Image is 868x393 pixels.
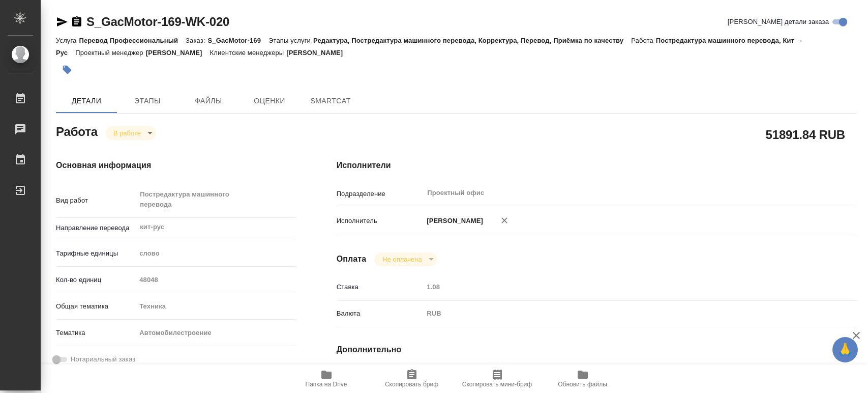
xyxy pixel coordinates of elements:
[462,381,532,388] span: Скопировать мини-бриф
[306,95,355,107] span: SmartCat
[105,126,156,140] div: В работе
[79,37,186,44] p: Перевод Профессиональный
[284,364,369,393] button: Папка на Drive
[75,49,145,57] p: Проектный менеджер
[337,308,424,319] p: Валюта
[423,216,483,226] p: [PERSON_NAME]
[56,275,136,285] p: Кол-во единиц
[558,381,607,388] span: Обновить файлы
[337,253,367,265] h4: Оплата
[337,282,424,292] p: Ставка
[337,216,424,226] p: Исполнитель
[71,354,135,364] span: Нотариальный заказ
[56,37,79,44] p: Услуга
[110,129,144,137] button: В работе
[337,159,857,172] h4: Исполнители
[86,15,229,29] a: S_GacMotor-169-WK-020
[56,301,136,312] p: Общая тематика
[631,37,656,44] p: Работа
[56,248,136,259] p: Тарифные единицы
[146,49,210,57] p: [PERSON_NAME]
[374,252,437,266] div: В работе
[540,364,625,393] button: Обновить файлы
[123,95,172,107] span: Этапы
[379,255,425,264] button: Не оплачена
[56,59,78,81] button: Добавить тэг
[385,381,438,388] span: Скопировать бриф
[56,328,136,338] p: Тематика
[136,272,295,287] input: Пустое поле
[56,195,136,206] p: Вид работ
[306,381,347,388] span: Папка на Drive
[286,49,350,57] p: [PERSON_NAME]
[313,37,631,44] p: Редактура, Постредактура машинного перевода, Корректура, Перевод, Приёмка по качеству
[493,209,516,232] button: Удалить исполнителя
[423,279,813,294] input: Пустое поле
[56,16,68,28] button: Скопировать ссылку для ЯМессенджера
[728,17,829,27] span: [PERSON_NAME] детали заказа
[186,37,207,44] p: Заказ:
[62,95,111,107] span: Детали
[268,37,313,44] p: Этапы услуги
[136,245,295,262] div: слово
[455,364,540,393] button: Скопировать мини-бриф
[210,49,287,57] p: Клиентские менеджеры
[369,364,455,393] button: Скопировать бриф
[56,159,296,172] h4: Основная информация
[337,344,857,356] h4: Дополнительно
[184,95,233,107] span: Файлы
[836,339,854,360] span: 🙏
[337,189,424,199] p: Подразделение
[136,324,295,342] div: Автомобилестроение
[832,337,858,362] button: 🙏
[423,305,813,322] div: RUB
[56,223,136,233] p: Направление перевода
[245,95,294,107] span: Оценки
[766,126,845,143] h2: 51891.84 RUB
[56,122,98,140] h2: Работа
[71,16,83,28] button: Скопировать ссылку
[136,298,295,315] div: Техника
[208,37,269,44] p: S_GacMotor-169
